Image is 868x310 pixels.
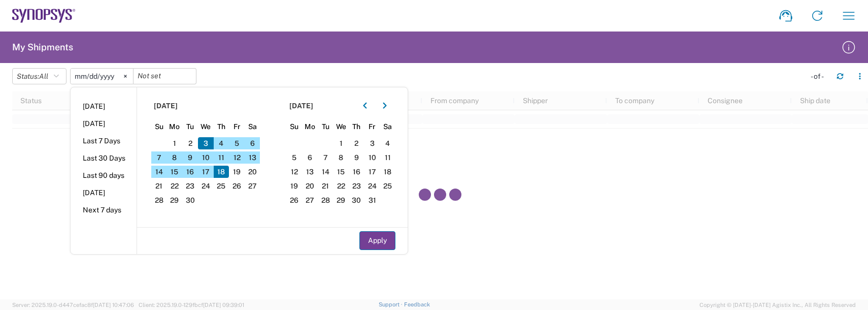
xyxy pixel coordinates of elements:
span: 1 [167,137,183,149]
span: 4 [380,137,395,149]
span: Fr [364,122,380,131]
span: 3 [364,137,380,149]
span: 18 [380,166,395,178]
span: [DATE] [154,101,178,110]
span: 4 [214,137,229,149]
span: 17 [198,166,214,178]
span: Su [287,122,303,131]
li: Next 7 days [71,201,137,219]
div: - of - [811,72,828,81]
span: 29 [167,194,183,206]
li: [DATE] [71,98,137,115]
span: 12 [287,166,303,178]
span: 27 [245,180,260,192]
a: Feedback [404,301,430,307]
span: Th [214,122,229,131]
span: 20 [245,166,260,178]
span: Copyright © [DATE]-[DATE] Agistix Inc., All Rights Reserved [699,300,856,309]
span: 31 [364,194,380,206]
span: 16 [349,166,364,178]
span: 8 [333,151,349,164]
input: Not set [71,69,133,84]
span: 30 [349,194,364,206]
span: 2 [349,137,364,149]
span: 29 [333,194,349,206]
span: 28 [318,194,333,206]
span: Fr [229,122,245,131]
span: [DATE] [289,101,313,110]
span: 21 [151,180,167,192]
span: 23 [182,180,198,192]
span: 16 [182,166,198,178]
span: 2 [182,137,198,149]
span: 25 [380,180,395,192]
span: 21 [318,180,333,192]
span: 19 [287,180,303,192]
span: 10 [364,151,380,164]
span: 8 [167,151,183,164]
span: Sa [245,122,260,131]
button: Apply [359,231,395,250]
span: 11 [214,151,229,164]
span: 26 [229,180,245,192]
span: 22 [333,180,349,192]
li: Last 90 days [71,167,137,184]
span: 5 [229,137,245,149]
span: Tu [182,122,198,131]
span: Mo [302,122,318,131]
span: 5 [287,151,303,164]
span: 12 [229,151,245,164]
span: 24 [364,180,380,192]
span: 20 [302,180,318,192]
span: 25 [214,180,229,192]
span: 9 [182,151,198,164]
span: 3 [198,137,214,149]
span: 15 [167,166,183,178]
span: 19 [229,166,245,178]
span: Tu [318,122,333,131]
li: Last 7 Days [71,132,137,149]
span: 28 [151,194,167,206]
span: 10 [198,151,214,164]
span: 24 [198,180,214,192]
span: 23 [349,180,364,192]
h2: My Shipments [12,41,73,53]
span: 6 [302,151,318,164]
span: All [39,72,48,80]
span: 27 [302,194,318,206]
span: 7 [151,151,167,164]
span: 26 [287,194,303,206]
span: We [333,122,349,131]
span: 18 [214,166,229,178]
span: [DATE] 10:47:06 [93,302,134,308]
span: 9 [349,151,364,164]
a: Support [379,301,404,307]
span: 13 [245,151,260,164]
span: We [198,122,214,131]
li: Last 30 Days [71,149,137,167]
span: 17 [364,166,380,178]
span: 22 [167,180,183,192]
span: Client: 2025.19.0-129fbcf [139,302,244,308]
span: 11 [380,151,395,164]
li: [DATE] [71,115,137,132]
li: [DATE] [71,184,137,201]
span: 14 [318,166,333,178]
span: [DATE] 09:39:01 [203,302,244,308]
span: Sa [380,122,395,131]
span: 7 [318,151,333,164]
span: Th [349,122,364,131]
span: 14 [151,166,167,178]
span: 15 [333,166,349,178]
span: 1 [333,137,349,149]
span: 30 [182,194,198,206]
span: 6 [245,137,260,149]
span: Mo [167,122,183,131]
button: Status:All [12,68,66,84]
span: 13 [302,166,318,178]
span: Server: 2025.19.0-d447cefac8f [12,302,134,308]
input: Not set [133,69,196,84]
span: Su [151,122,167,131]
